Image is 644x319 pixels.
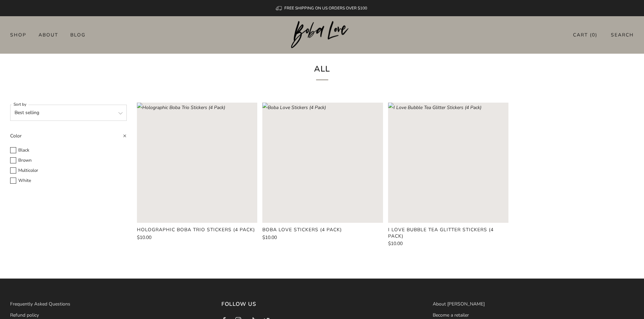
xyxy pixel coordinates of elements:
[221,299,423,309] h3: Follow us
[388,240,403,247] span: $10.00
[388,103,508,223] a: I Love Bubble Tea Glitter Stickers (4 Pack) Loading image: I Love Bubble Tea Glitter Stickers (4 ...
[291,21,353,49] img: Boba Love
[137,235,257,240] a: $10.00
[10,157,127,164] label: Brown
[10,133,22,139] span: Color
[262,227,383,233] a: Boba Love Stickers (4 Pack)
[573,29,597,41] a: Cart
[229,62,415,80] h1: All
[433,312,469,318] a: Become a retailer
[137,227,255,233] product-card-title: Holographic Boba Trio Stickers (4 Pack)
[10,301,70,307] a: Frequently Asked Questions
[388,241,508,246] a: $10.00
[284,5,367,11] span: FREE SHIPPING ON US ORDERS OVER $100
[137,227,257,233] a: Holographic Boba Trio Stickers (4 Pack)
[592,32,595,38] items-count: 0
[10,131,127,145] summary: Color
[10,147,127,154] label: Black
[262,235,383,240] a: $10.00
[10,177,127,185] label: White
[291,21,353,49] a: Boba Love
[262,103,383,223] a: Boba Love Stickers (4 Pack) Loading image: Boba Love Stickers (4 Pack)
[39,29,58,40] a: About
[137,234,151,241] span: $10.00
[10,167,127,175] label: Multicolor
[10,29,26,40] a: Shop
[10,312,39,318] a: Refund policy
[137,103,257,223] a: Holographic Boba Trio Stickers (4 Pack) Loading image: Holographic Boba Trio Stickers (4 Pack)
[611,29,634,41] a: Search
[388,227,494,239] product-card-title: I Love Bubble Tea Glitter Stickers (4 Pack)
[262,227,342,233] product-card-title: Boba Love Stickers (4 Pack)
[433,301,485,307] a: About [PERSON_NAME]
[70,29,86,40] a: Blog
[388,227,508,239] a: I Love Bubble Tea Glitter Stickers (4 Pack)
[262,234,277,241] span: $10.00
